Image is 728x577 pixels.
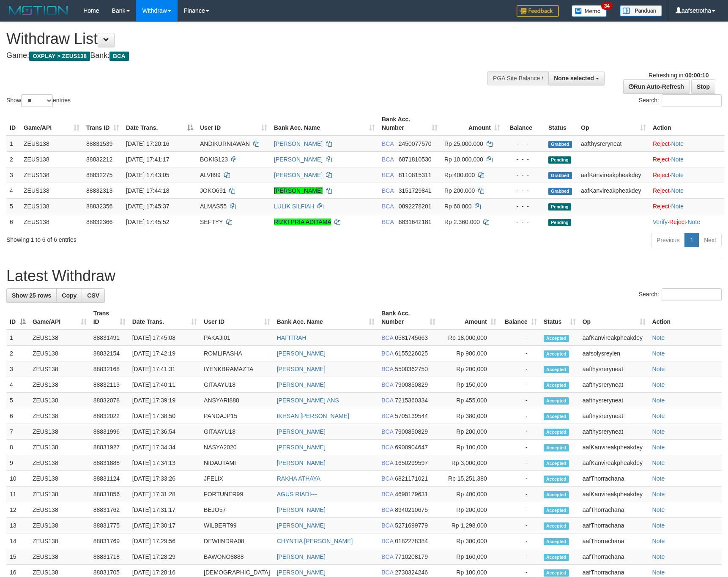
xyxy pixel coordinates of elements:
td: ZEUS138 [20,136,83,152]
td: - [500,330,540,346]
td: · [649,183,725,198]
a: Note [652,553,665,560]
td: 88831927 [90,440,129,455]
button: None selected [548,71,605,85]
td: ZEUS138 [29,330,90,346]
a: Next [698,233,722,247]
span: BCA [382,172,394,178]
span: BCA [381,413,393,419]
th: Game/API: activate to sort column ascending [20,112,83,136]
span: Copy 6821171021 to clipboard [395,475,428,482]
td: 5 [6,198,20,214]
span: [DATE] 17:20:16 [126,140,169,147]
div: - - - [507,202,542,211]
span: Accepted [544,382,569,389]
td: ZEUS138 [29,502,90,518]
td: 4 [6,377,29,393]
span: Pending [548,219,571,226]
a: Note [671,156,684,163]
span: Grabbed [548,172,572,179]
td: PANDAJP15 [200,408,274,424]
th: Amount: activate to sort column ascending [441,112,504,136]
span: Accepted [544,429,569,436]
span: Copy 6155226025 to clipboard [395,350,428,357]
span: 88832356 [86,203,112,210]
th: Op: activate to sort column ascending [579,306,649,330]
span: BCA [381,475,393,482]
td: 10 [6,471,29,487]
a: CHYNTIA [PERSON_NAME] [277,538,353,544]
td: 88831491 [90,330,129,346]
span: Pending [548,156,571,164]
a: [PERSON_NAME] [277,366,326,372]
td: IYENKBRAMAZTA [200,361,274,377]
span: Copy 2450077570 to clipboard [399,140,432,147]
td: 88832113 [90,377,129,393]
span: [DATE] 17:44:18 [126,187,169,194]
span: [DATE] 17:41:17 [126,156,169,163]
span: BCA [382,203,394,210]
td: 1 [6,330,29,346]
span: BCA [381,444,393,451]
td: 6 [6,214,20,230]
a: [PERSON_NAME] [277,350,326,357]
td: Rp 15,251,380 [439,471,500,487]
h4: Game: Bank: [6,52,477,60]
td: ZEUS138 [29,361,90,377]
th: Trans ID: activate to sort column ascending [90,306,129,330]
span: Copy 5705139544 to clipboard [395,413,428,419]
td: GITAAYU18 [200,424,274,440]
span: Copy 4690179631 to clipboard [395,491,428,498]
th: User ID: activate to sort column ascending [197,112,271,136]
span: 88832313 [86,187,112,194]
th: Bank Acc. Number: activate to sort column ascending [378,306,439,330]
span: BCA [381,428,393,435]
a: CSV [82,288,105,303]
a: Note [652,350,665,357]
td: PAKAJI01 [200,330,274,346]
th: Game/API: activate to sort column ascending [29,306,90,330]
td: ZEUS138 [29,440,90,455]
a: [PERSON_NAME] [277,506,326,513]
span: [DATE] 17:43:05 [126,172,169,178]
span: SEFTYY [200,219,223,225]
td: [DATE] 17:42:19 [129,346,200,361]
span: Copy 0892278201 to clipboard [399,203,432,210]
span: BCA [382,156,394,163]
div: PGA Site Balance / [487,71,548,85]
th: ID: activate to sort column descending [6,306,29,330]
td: 88832168 [90,361,129,377]
span: Rp 200.000 [444,187,475,194]
a: Reject [653,172,670,178]
td: ZEUS138 [20,183,83,198]
td: ANSYARI888 [200,393,274,408]
td: aafKanvireakpheakdey [579,440,649,455]
td: Rp 400,000 [439,487,500,502]
h1: Withdraw List [6,30,477,47]
span: Copy 7900850829 to clipboard [395,428,428,435]
a: Note [652,569,665,576]
td: Rp 3,000,000 [439,455,500,471]
th: Bank Acc. Name: activate to sort column ascending [274,306,378,330]
span: BCA [382,219,394,225]
td: ZEUS138 [29,471,90,487]
span: BCA [381,334,393,341]
a: Note [652,444,665,451]
td: Rp 455,000 [439,393,500,408]
a: Note [652,506,665,513]
td: 7 [6,424,29,440]
select: Showentries [21,94,53,107]
a: Reject [653,187,670,194]
th: Action [649,112,725,136]
td: - [500,440,540,455]
a: [PERSON_NAME] [274,172,323,178]
td: 8 [6,440,29,455]
td: [DATE] 17:45:08 [129,330,200,346]
span: CSV [87,292,99,299]
td: ROMLIPASHA [200,346,274,361]
th: Balance: activate to sort column ascending [500,306,540,330]
a: Reject [653,156,670,163]
td: · [649,198,725,214]
td: 9 [6,455,29,471]
th: Op: activate to sort column ascending [577,112,649,136]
